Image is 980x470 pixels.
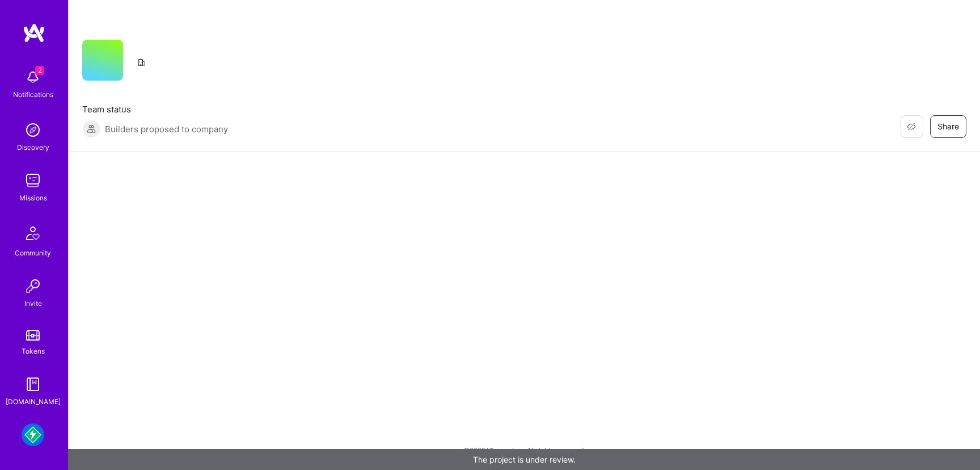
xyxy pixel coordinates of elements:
i: icon EyeClosed [907,122,916,131]
i: icon CompanyGray [137,58,146,67]
img: Invite [22,275,44,297]
div: Discovery [17,141,49,153]
div: Tokens [22,345,45,357]
button: Share [930,115,966,138]
div: Notifications [13,89,53,100]
div: The project is under review. [68,449,980,470]
div: Invite [24,297,42,309]
span: Team status [82,103,228,115]
img: bell [22,66,44,89]
div: Missions [19,192,47,204]
div: [DOMAIN_NAME] [6,396,61,408]
img: discovery [22,119,44,141]
img: Community [19,220,47,247]
span: 2 [35,66,44,75]
img: Builders proposed to company [82,120,100,138]
span: Builders proposed to company [105,123,228,135]
a: Mudflap: Fintech for Trucking [19,423,47,446]
img: Mudflap: Fintech for Trucking [22,423,44,446]
img: logo [23,23,45,43]
img: tokens [26,330,40,341]
img: teamwork [22,169,44,192]
img: guide book [22,373,44,396]
div: Community [15,247,51,259]
span: Share [937,121,959,132]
